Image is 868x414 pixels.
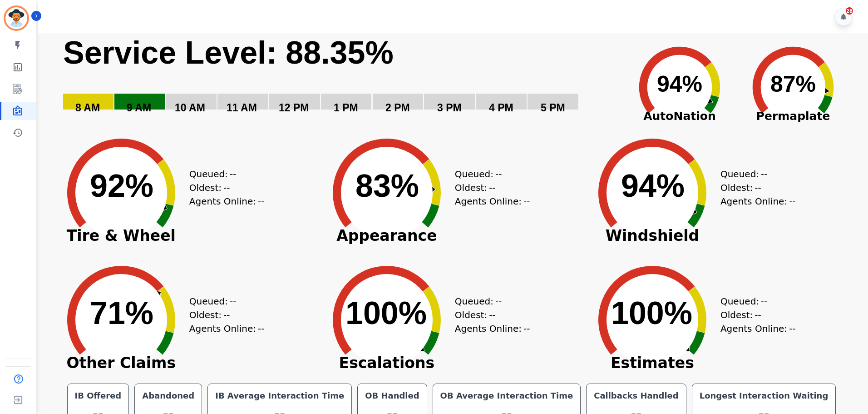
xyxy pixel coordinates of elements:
text: 71% [90,295,153,331]
span: Appearance [319,231,455,240]
text: 92% [90,168,153,204]
text: 5 PM [541,102,565,114]
span: -- [523,322,530,335]
div: Queued: [455,294,523,308]
div: Queued: [720,167,789,181]
div: Agents Online: [189,322,266,335]
span: -- [789,195,795,208]
text: 94% [657,71,702,97]
span: -- [258,322,264,335]
text: 2 PM [385,102,410,114]
div: Queued: [189,167,257,181]
div: Callbacks Handled [592,389,681,402]
div: OB Average Interaction Time [439,389,575,402]
span: -- [223,181,230,195]
span: Escalations [319,359,455,368]
text: 11 AM [227,102,257,114]
div: Abandoned [140,389,196,402]
div: Oldest: [720,181,789,195]
div: Queued: [455,167,523,181]
div: Agents Online: [455,195,532,208]
span: -- [761,294,767,308]
span: -- [223,308,230,322]
text: 3 PM [437,102,462,114]
span: -- [789,322,795,335]
text: 1 PM [334,102,358,114]
text: 8 AM [75,102,100,114]
div: 28 [846,7,853,15]
span: Permaplate [736,108,850,125]
div: Oldest: [189,181,257,195]
span: -- [523,195,530,208]
span: Estimates [584,359,720,368]
text: 12 PM [279,102,309,114]
div: Agents Online: [455,322,532,335]
div: Agents Online: [189,195,266,208]
div: Oldest: [189,308,257,322]
span: Windshield [584,231,720,240]
span: -- [761,167,767,181]
div: OB Handled [363,389,421,402]
text: Service Level: 88.35% [63,35,394,70]
svg: Service Level: 0% [62,34,621,127]
span: -- [495,294,502,308]
div: Agents Online: [720,322,798,335]
span: -- [489,181,495,195]
div: Oldest: [455,308,523,322]
div: Longest Interaction Waiting [698,389,830,402]
img: Bordered avatar [5,7,27,29]
div: Queued: [720,294,789,308]
span: -- [258,195,264,208]
div: Agents Online: [720,195,798,208]
text: 10 AM [175,102,205,114]
div: IB Offered [73,389,123,402]
text: 9 AM [127,102,151,114]
span: -- [230,294,236,308]
div: IB Average Interaction Time [213,389,346,402]
text: 100% [345,295,427,331]
span: -- [230,167,236,181]
text: 94% [621,168,685,204]
span: -- [755,181,761,195]
span: AutoNation [623,108,736,125]
text: 100% [611,295,692,331]
span: -- [489,308,495,322]
span: Tire & Wheel [53,231,189,240]
text: 87% [770,71,816,97]
div: Oldest: [455,181,523,195]
span: Other Claims [53,359,189,368]
text: 4 PM [489,102,513,114]
span: -- [755,308,761,322]
span: -- [495,167,502,181]
text: 83% [355,168,419,204]
div: Queued: [189,294,257,308]
div: Oldest: [720,308,789,322]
